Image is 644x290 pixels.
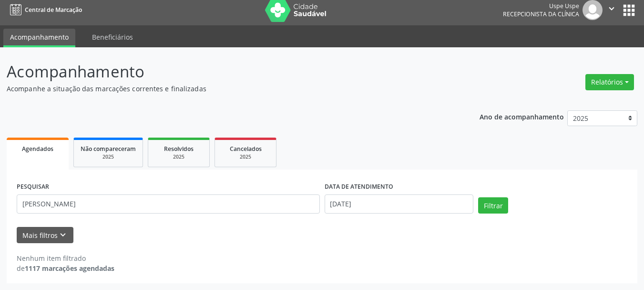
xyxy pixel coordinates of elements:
span: Central de Marcação [25,6,82,14]
button: apps [621,2,637,19]
button: Relatórios [585,74,634,90]
div: de [17,263,114,273]
p: Acompanhe a situação das marcações correntes e finalizadas [7,84,448,94]
div: 2025 [155,153,203,161]
div: Uspe Uspe [503,2,579,10]
span: Não compareceram [81,145,136,153]
button: Mais filtroskeyboard_arrow_down [17,227,73,244]
input: Nome, código do beneficiário ou CPF [17,194,320,214]
span: Agendados [22,145,53,153]
label: PESQUISAR [17,180,49,194]
i: keyboard_arrow_down [58,230,68,240]
a: Beneficiários [85,29,140,45]
i:  [606,3,617,14]
div: 2025 [222,153,269,161]
span: Cancelados [230,145,262,153]
label: DATA DE ATENDIMENTO [325,180,393,194]
p: Ano de acompanhamento [480,110,564,122]
p: Acompanhamento [7,60,448,84]
div: Nenhum item filtrado [17,253,114,263]
span: Recepcionista da clínica [503,10,579,18]
button: Filtrar [478,197,508,214]
a: Central de Marcação [7,2,82,18]
div: 2025 [81,153,136,161]
a: Acompanhamento [3,29,75,47]
input: Selecione um intervalo [325,194,474,214]
span: Resolvidos [164,145,194,153]
strong: 1117 marcações agendadas [25,264,114,273]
